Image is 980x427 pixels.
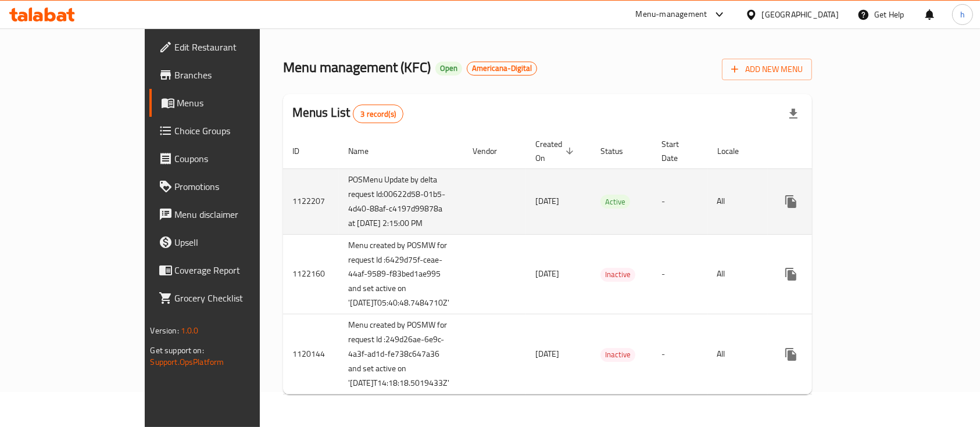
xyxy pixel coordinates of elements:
[151,323,179,338] span: Version:
[960,8,965,21] span: h
[177,96,299,110] span: Menus
[175,40,299,54] span: Edit Restaurant
[535,193,559,209] span: [DATE]
[768,134,898,169] th: Actions
[805,188,833,216] button: Change Status
[600,195,630,209] span: Active
[535,346,559,361] span: [DATE]
[339,314,463,394] td: Menu created by POSMW for request Id :249d26ae-6e9c-4a3f-ad1d-fe738c647a36 and set active on '[DA...
[777,188,805,216] button: more
[473,144,512,158] span: Vendor
[353,109,403,120] span: 3 record(s)
[717,144,754,158] span: Locale
[149,89,309,117] a: Menus
[175,152,299,166] span: Coupons
[600,144,638,158] span: Status
[652,314,708,394] td: -
[652,168,708,234] td: -
[149,173,309,200] a: Promotions
[348,17,451,31] span: Restaurants management
[779,100,807,128] div: Export file
[283,168,339,234] td: 1122207
[339,234,463,314] td: Menu created by POSMW for request Id :6429d75f-ceae-44af-9589-f83bed1ae995 and set active on '[DA...
[283,134,898,395] table: enhanced table
[456,17,460,31] li: /
[535,266,559,281] span: [DATE]
[149,284,309,312] a: Grocery Checklist
[175,291,299,305] span: Grocery Checklist
[805,260,833,288] button: Change Status
[600,195,630,209] div: Active
[283,234,339,314] td: 1122160
[175,235,299,249] span: Upsell
[149,256,309,284] a: Coverage Report
[175,180,299,193] span: Promotions
[149,228,309,256] a: Upsell
[292,104,403,123] h2: Menus List
[708,234,768,314] td: All
[600,268,635,282] div: Inactive
[151,343,204,358] span: Get support on:
[175,207,299,221] span: Menu disclaimer
[292,144,314,158] span: ID
[181,323,199,338] span: 1.0.0
[435,63,462,73] span: Open
[600,348,635,362] div: Inactive
[777,260,805,288] button: more
[722,59,812,80] button: Add New Menu
[353,105,403,123] div: Total records count
[149,117,309,145] a: Choice Groups
[175,124,299,138] span: Choice Groups
[478,17,505,31] span: Menus
[805,340,833,368] button: Change Status
[175,263,299,277] span: Coverage Report
[175,68,299,82] span: Branches
[636,8,707,21] div: Menu-management
[339,168,463,234] td: POSMenu Update by delta request Id:00622d58-01b5-4d40-88af-c4197d99878a at [DATE] 2:15:00 PM
[149,61,309,89] a: Branches
[652,234,708,314] td: -
[149,200,309,228] a: Menu disclaimer
[708,314,768,394] td: All
[334,17,451,31] a: Restaurants management
[762,8,839,21] div: [GEOGRAPHIC_DATA]
[467,63,537,73] span: Americana-Digital
[708,168,768,234] td: All
[600,348,635,361] span: Inactive
[283,54,431,80] span: Menu management ( KFC )
[283,314,339,394] td: 1120144
[535,137,577,165] span: Created On
[435,62,462,76] div: Open
[348,144,384,158] span: Name
[325,17,329,31] li: /
[731,62,803,77] span: Add New Menu
[661,137,694,165] span: Start Date
[149,33,309,61] a: Edit Restaurant
[777,340,805,368] button: more
[600,268,635,281] span: Inactive
[149,145,309,173] a: Coupons
[151,354,224,369] a: Support.OpsPlatform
